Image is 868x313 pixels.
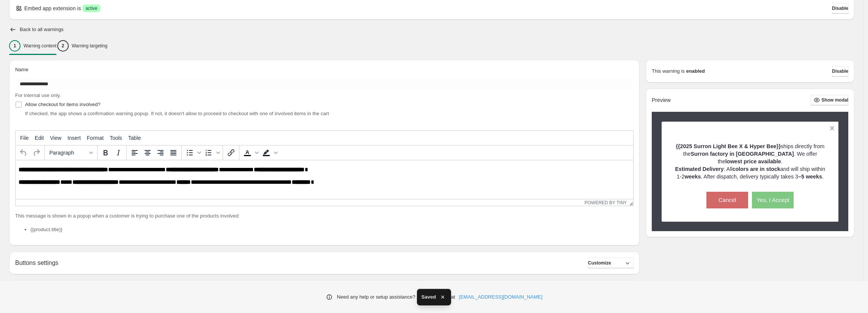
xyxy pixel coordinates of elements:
[798,174,822,180] strong: –5 weeks
[20,135,29,141] span: File
[87,135,104,141] span: Format
[57,38,107,54] button: 2Warning targeting
[15,92,61,98] span: For internal use only.
[99,146,112,159] button: Bold
[20,27,64,33] h2: Back to all warnings
[57,40,69,52] div: 2
[706,192,748,208] button: Cancel
[781,158,783,164] span: .
[832,3,848,14] button: Disable
[9,38,57,54] button: 1Warning content
[260,146,279,159] div: Background color
[15,259,58,266] h2: Buttons settings
[30,226,634,233] li: {{product.title}}
[167,146,180,159] button: Justify
[627,199,633,206] div: Resize
[675,166,723,172] strong: Estimated Delivery
[68,135,81,141] span: Insert
[46,146,96,159] button: Formats
[676,143,781,149] strong: {{2025 Surron Light Bee X & Hyper Bee}}
[832,5,848,11] span: Disable
[15,67,28,72] span: Name
[675,165,826,180] p: : All and will ship within 1-2 . After dispatch, delivery typically takes 3 .
[35,135,44,141] span: Edit
[585,200,627,205] a: Powered by Tiny
[141,146,154,159] button: Align center
[732,166,780,172] strong: colors are in stock
[652,67,685,75] p: This warning is
[25,111,329,116] span: If checked, the app shows a confirmation warning popup. If not, it doesn't allow to proceed to ch...
[832,68,848,74] span: Disable
[225,146,237,159] button: Insert/edit link
[50,135,61,141] span: View
[241,146,260,159] div: Text color
[588,258,634,268] button: Customize
[684,174,701,180] strong: weeks
[421,293,436,301] span: Saved
[202,146,221,159] div: Numbered list
[25,102,101,107] span: Allow checkout for items involved?
[112,146,125,159] button: Italic
[85,5,97,11] span: active
[811,95,848,105] button: Show modal
[832,66,848,77] button: Disable
[15,212,634,220] p: This message is shown in a popup when a customer is trying to purchase one of the products involved:
[17,146,30,159] button: Undo
[588,260,611,266] span: Customize
[686,67,705,75] strong: enabled
[72,43,107,49] p: Warning targeting
[691,151,794,157] strong: Surron factory in [GEOGRAPHIC_DATA]
[459,293,542,301] a: [EMAIL_ADDRESS][DOMAIN_NAME]
[725,158,781,164] strong: lowest price available
[9,40,20,52] div: 1
[183,146,202,159] div: Bullet list
[24,43,57,49] p: Warning content
[752,192,794,208] button: Yes, I Accept
[128,135,141,141] span: Table
[49,150,86,156] span: Paragraph
[821,97,848,103] span: Show modal
[16,160,633,199] iframe: Rich Text Area
[652,97,671,103] h2: Preview
[30,146,43,159] button: Redo
[154,146,167,159] button: Align right
[24,5,81,12] p: Embed app extension is
[128,146,141,159] button: Align left
[110,135,122,141] span: Tools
